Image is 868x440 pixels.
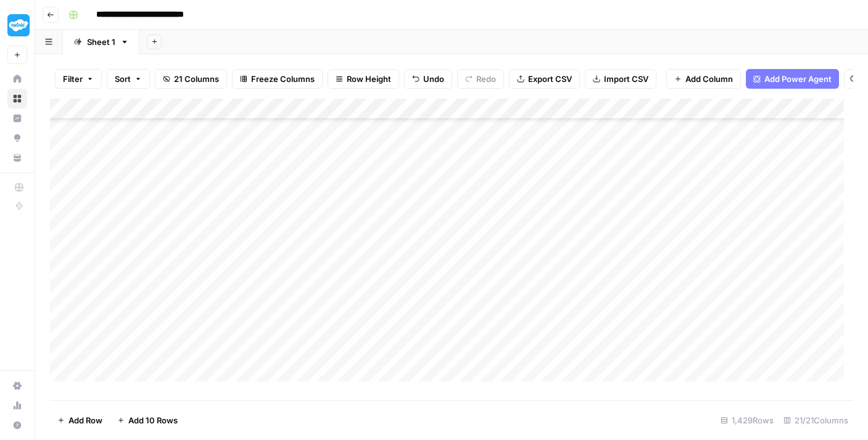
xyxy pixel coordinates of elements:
[7,148,27,168] a: Your Data
[7,415,27,435] button: Help + Support
[115,73,131,85] span: Sort
[7,376,27,396] a: Settings
[716,410,779,430] div: 1,429 Rows
[528,73,572,85] span: Export CSV
[107,69,150,89] button: Sort
[347,73,391,85] span: Row Height
[155,69,227,89] button: 21 Columns
[68,414,102,426] span: Add Row
[251,73,315,85] span: Freeze Columns
[128,414,178,426] span: Add 10 Rows
[328,69,399,89] button: Row Height
[404,69,452,89] button: Undo
[7,14,30,36] img: Twinkl Logo
[476,73,496,85] span: Redo
[685,73,733,85] span: Add Column
[779,410,853,430] div: 21/21 Columns
[746,69,839,89] button: Add Power Agent
[7,69,27,89] a: Home
[7,108,27,128] a: Insights
[232,69,323,89] button: Freeze Columns
[666,69,741,89] button: Add Column
[55,69,102,89] button: Filter
[50,410,110,430] button: Add Row
[7,89,27,108] a: Browse
[457,69,504,89] button: Redo
[764,73,832,85] span: Add Power Agent
[110,410,185,430] button: Add 10 Rows
[604,73,648,85] span: Import CSV
[423,73,444,85] span: Undo
[87,36,115,48] div: Sheet 1
[7,128,27,148] a: Opportunities
[585,69,656,89] button: Import CSV
[7,396,27,415] a: Usage
[63,73,83,85] span: Filter
[509,69,580,89] button: Export CSV
[7,10,27,41] button: Workspace: Twinkl
[174,73,219,85] span: 21 Columns
[63,30,139,54] a: Sheet 1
